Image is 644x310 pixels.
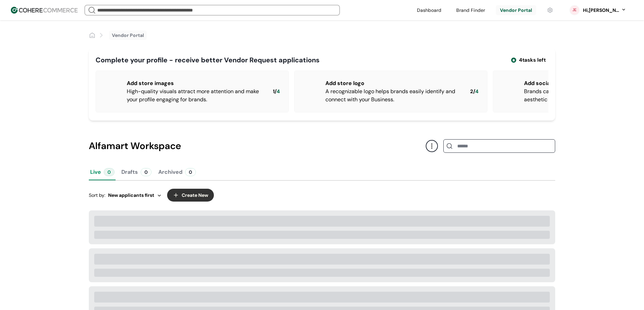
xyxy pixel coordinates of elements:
button: Create New [167,189,214,202]
button: Drafts [120,164,153,180]
div: 0 [141,168,152,176]
a: Vendor Portal [112,32,144,39]
svg: 0 percent [569,5,580,15]
div: High-quality visuals attract more attention and make your profile engaging for brands. [127,87,262,104]
button: Archived [157,164,197,180]
div: Add store logo [325,79,459,87]
span: 4 [475,88,479,96]
nav: breadcrumb [89,30,147,40]
span: New applicants first [108,192,154,199]
div: 0 [104,168,115,176]
div: 0 [185,168,196,176]
span: 1 [273,88,275,96]
span: 4 tasks left [519,56,546,64]
span: / [275,88,277,96]
img: Cohere Logo [11,7,78,14]
span: 4 [277,88,280,96]
div: Complete your profile - receive better Vendor Request applications [96,55,320,65]
div: Add store images [127,79,262,87]
div: Hi, [PERSON_NAME] [582,7,620,14]
div: A recognizable logo helps brands easily identify and connect with your Business. [325,87,459,104]
span: 2 [470,88,473,96]
button: Live [89,164,116,180]
div: Alfamart Workspace [89,139,426,153]
span: / [473,88,475,96]
button: Hi,[PERSON_NAME] [582,7,626,14]
div: Sort by: [89,192,162,199]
